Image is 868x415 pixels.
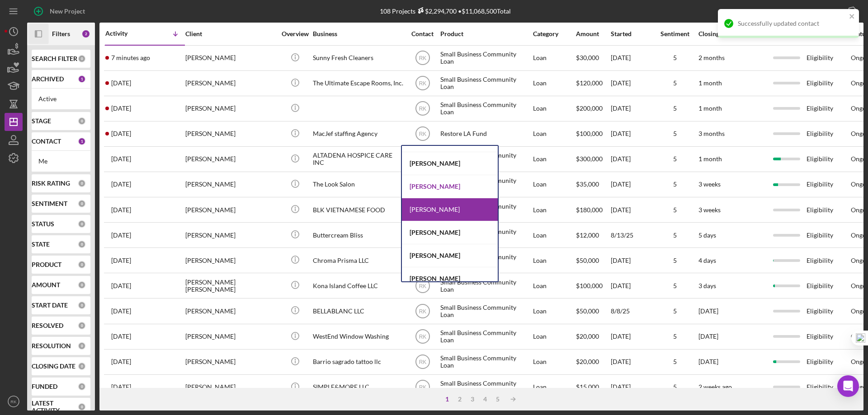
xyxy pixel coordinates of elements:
div: $2,294,700 [415,7,457,15]
div: [PERSON_NAME] [185,325,276,349]
div: Loan [533,248,575,272]
div: Chroma Prisma LLC [313,248,403,272]
div: Small Business Community Loan [440,97,531,121]
div: [PERSON_NAME] [402,175,498,198]
time: 1 month [698,79,722,87]
div: 5 [652,232,698,239]
span: $100,000 [576,130,603,137]
div: Sentiment [652,30,698,37]
div: Amount [576,30,610,37]
div: Loan [533,198,575,222]
div: Eligibility [807,274,850,298]
div: 0 [78,200,86,208]
div: Contact [406,30,439,37]
time: 1 month [698,104,722,112]
span: $180,000 [576,206,603,214]
div: 0 [78,117,86,125]
div: Me [38,158,84,165]
div: 5 [652,79,698,87]
div: Small Business Community Loan [440,325,531,349]
div: SIMPLE&MORE LLC [313,375,403,399]
div: Loan [533,223,575,247]
div: [PERSON_NAME] [185,299,276,323]
div: WestEnd Window Washing [313,325,403,349]
div: [DATE] [611,274,651,298]
button: Export [812,2,863,20]
div: ALTADENA HOSPICE CARE INC [313,147,403,171]
div: Small Business Community Loan [440,46,531,70]
div: 0 [78,322,86,330]
div: Small Business Community Loan [440,71,531,95]
time: [DATE] [698,307,718,315]
div: Eligibility [807,122,850,146]
div: 0 [78,261,86,269]
div: Eligibility [807,350,850,374]
b: ARCHIVED [32,75,64,83]
div: Export [821,2,841,20]
span: $30,000 [576,54,599,61]
div: Active [38,95,84,103]
span: $300,000 [576,155,603,163]
div: [PERSON_NAME] [185,173,276,196]
text: RK [419,359,426,365]
div: Product [440,30,531,37]
div: 0 [78,281,86,289]
b: FUNDED [32,383,57,390]
time: 2025-07-29 18:28 [111,358,131,365]
div: Overview [278,30,312,37]
div: 5 [652,130,698,137]
b: RISK RATING [32,180,70,187]
div: 2 [453,396,466,403]
time: [DATE] [698,332,718,340]
div: 5 [652,206,698,214]
div: Eligibility [807,248,850,272]
div: 5 [652,105,698,112]
text: RK [419,384,426,391]
div: [PERSON_NAME] [402,221,498,244]
div: Successfully updated contact [738,20,846,27]
div: Eligibility [807,46,850,70]
button: New Project [27,2,94,20]
div: 0 [78,342,86,350]
time: 3 days [698,282,716,289]
div: 5 [652,54,698,61]
img: one_i.png [856,333,865,343]
span: $20,000 [576,358,599,365]
div: [DATE] [611,375,651,399]
time: 2 weeks ago [698,383,732,391]
div: Eligibility [807,173,850,196]
div: Loan [533,71,575,95]
text: RK [419,131,426,137]
b: CONTACT [32,138,61,145]
div: [DATE] [611,71,651,95]
time: 2025-08-11 03:23 [111,282,131,289]
div: [DATE] [611,325,651,349]
div: Small Business Community Loan [440,274,531,298]
div: [PERSON_NAME] [402,244,498,267]
b: RESOLVED [32,322,63,329]
span: $50,000 [576,256,599,264]
div: 5 [491,396,504,403]
div: Loan [533,147,575,171]
div: [PERSON_NAME] [185,147,276,171]
div: [PERSON_NAME] [185,350,276,374]
span: $120,000 [576,79,603,87]
div: Small Business Community Loan [440,375,531,399]
div: 0 [78,179,86,187]
time: 2025-09-19 22:51 [111,130,131,137]
text: RK [10,399,17,404]
div: [PERSON_NAME] [402,267,498,290]
div: 5 [652,155,698,163]
div: Loan [533,173,575,196]
div: [DATE] [611,147,651,171]
span: $20,000 [576,332,599,340]
div: 4 [479,396,491,403]
div: [DATE] [611,248,651,272]
div: Open Intercom Messenger [837,375,859,397]
div: 1 [441,396,453,403]
div: Loan [533,375,575,399]
div: Category [533,30,575,37]
text: RK [419,308,426,315]
span: $50,000 [576,307,599,315]
text: RK [419,80,426,87]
